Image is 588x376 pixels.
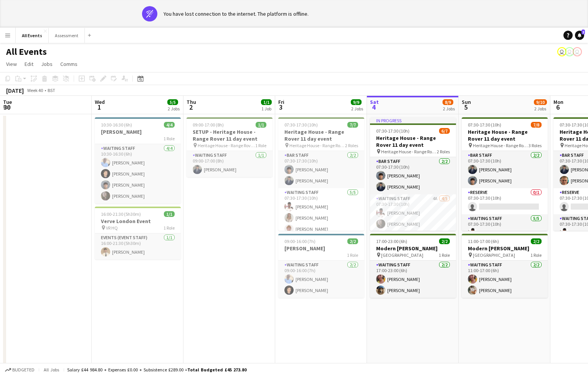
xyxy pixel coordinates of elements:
span: 1 Role [439,252,450,258]
app-card-role: Waiting Staff2/217:00-23:00 (6h)[PERSON_NAME][PERSON_NAME] [370,261,456,298]
div: 2 Jobs [351,106,363,112]
button: Assessment [49,28,85,43]
div: 2 Jobs [168,106,180,112]
div: [DATE] [6,87,24,94]
a: Comms [57,59,81,69]
app-card-role: Waiting Staff5/507:30-17:30 (10h)[PERSON_NAME] [462,214,548,285]
h1: All Events [6,46,47,57]
span: View [6,61,17,67]
app-card-role: Bar Staff2/207:30-17:30 (10h)[PERSON_NAME][PERSON_NAME] [462,151,548,188]
span: 30 [2,103,12,112]
span: 1/1 [164,211,175,217]
h3: Heritage House - Range Rover 11 day event [370,135,456,148]
a: Edit [21,59,36,69]
div: 11:00-17:00 (6h)2/2Modern [PERSON_NAME] [GEOGRAPHIC_DATA]1 RoleWaiting Staff2/211:00-17:00 (6h)[P... [462,234,548,298]
a: 2 [575,31,584,40]
span: VR HQ [106,225,118,231]
span: All jobs [42,367,61,373]
app-card-role: Bar Staff2/207:30-17:30 (10h)[PERSON_NAME][PERSON_NAME] [278,151,364,188]
app-job-card: 07:30-17:30 (10h)7/8Heritage House - Range Rover 11 day event Heritage House - Range Rover 11 day... [462,117,548,231]
div: BST [48,87,55,93]
h3: Verve London Event [95,218,181,225]
app-job-card: In progress07:30-17:30 (10h)6/7Heritage House - Range Rover 11 day event Heritage House - Range R... [370,117,456,231]
span: 17:00-23:00 (6h) [376,238,407,244]
h3: [PERSON_NAME] [278,245,364,252]
span: 9/10 [534,99,547,105]
app-card-role: Reserve0/107:30-17:30 (10h) [462,188,548,214]
span: 07:30-17:30 (10h) [376,128,410,134]
app-user-avatar: Nathan Wong [565,47,574,56]
span: 2 Roles [437,149,450,154]
app-card-role: Waiting Staff2/211:00-17:00 (6h)[PERSON_NAME][PERSON_NAME] [462,261,548,298]
span: 09:00-16:00 (7h) [284,238,315,244]
span: Mon [553,99,563,105]
app-user-avatar: Nathan Wong [573,47,582,56]
span: Sun [462,99,471,105]
span: [GEOGRAPHIC_DATA] [473,252,515,258]
span: 1 Role [164,225,175,231]
span: Jobs [41,61,53,67]
span: Edit [25,61,33,67]
span: 6/7 [439,128,450,134]
span: Heritage House - Range Rover 11 day event [198,143,255,148]
span: 3 [277,103,284,112]
app-card-role: Waiting Staff2/209:00-16:00 (7h)[PERSON_NAME][PERSON_NAME] [278,261,364,298]
app-user-avatar: Nathan Wong [557,47,567,56]
span: 6 [552,103,563,112]
span: 5/5 [167,99,178,105]
h3: [PERSON_NAME] [95,128,181,135]
span: 11:00-17:00 (6h) [468,238,499,244]
span: Thu [187,99,196,105]
span: 1/1 [261,99,272,105]
div: Salary £44 984.80 + Expenses £0.00 + Subsistence £289.00 = [67,367,246,373]
span: 2 [581,30,585,34]
app-job-card: 16:00-21:30 (5h30m)1/1Verve London Event VR HQ1 RoleEvents (Event Staff)1/116:00-21:30 (5h30m)[PE... [95,207,181,259]
h3: Modern [PERSON_NAME] [462,245,548,252]
app-job-card: 09:00-16:00 (7h)2/2[PERSON_NAME]1 RoleWaiting Staff2/209:00-16:00 (7h)[PERSON_NAME][PERSON_NAME] [278,234,364,298]
span: 07:30-17:30 (10h) [284,122,318,128]
div: 2 Jobs [443,106,455,112]
a: Jobs [38,59,56,69]
span: [GEOGRAPHIC_DATA] [381,252,423,258]
app-card-role: Bar Staff2/207:30-17:30 (10h)[PERSON_NAME][PERSON_NAME] [370,157,456,194]
span: Heritage House - Range Rover 11 day event [473,143,529,148]
span: 7/7 [347,122,358,128]
span: 1 Role [255,143,266,148]
span: 2/2 [531,238,542,244]
app-card-role: Events (Event Staff)1/116:00-21:30 (5h30m)[PERSON_NAME] [95,233,181,259]
button: Budgeted [4,366,36,374]
app-card-role: Waiting Staff5/507:30-17:30 (10h)[PERSON_NAME][PERSON_NAME][PERSON_NAME] [278,188,364,259]
span: 4 [369,103,379,112]
app-card-role: Waiting Staff4/410:30-16:30 (6h)[PERSON_NAME][PERSON_NAME][PERSON_NAME][PERSON_NAME] [95,144,181,204]
span: Tue [3,99,12,105]
span: 1 [94,103,105,112]
span: Sat [370,99,379,105]
h3: SETUP - Heritage House - Range Rover 11 day event [187,128,273,142]
app-job-card: 17:00-23:00 (6h)2/2Modern [PERSON_NAME] [GEOGRAPHIC_DATA]1 RoleWaiting Staff2/217:00-23:00 (6h)[P... [370,234,456,298]
span: 3 Roles [529,143,542,148]
span: Week 40 [25,87,45,93]
button: All Events [16,28,49,43]
span: Budgeted [12,367,35,373]
span: 1 Role [347,252,358,258]
app-card-role: Waiting Staff1/109:00-17:00 (8h)[PERSON_NAME] [187,151,273,177]
span: 2/2 [439,238,450,244]
span: 9/9 [351,99,362,105]
span: Comms [60,61,78,67]
app-job-card: 10:30-16:30 (6h)4/4[PERSON_NAME]1 RoleWaiting Staff4/410:30-16:30 (6h)[PERSON_NAME][PERSON_NAME][... [95,117,181,204]
span: 5 [461,103,471,112]
span: 2/2 [347,238,358,244]
span: Fri [278,99,284,105]
span: 4/4 [164,122,175,128]
span: 07:30-17:30 (10h) [468,122,501,128]
span: 16:00-21:30 (5h30m) [101,211,141,217]
span: Heritage House - Range Rover 11 day event [381,149,437,154]
div: 2 Jobs [534,106,547,112]
span: 7/8 [531,122,542,128]
span: 2 Roles [345,143,358,148]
